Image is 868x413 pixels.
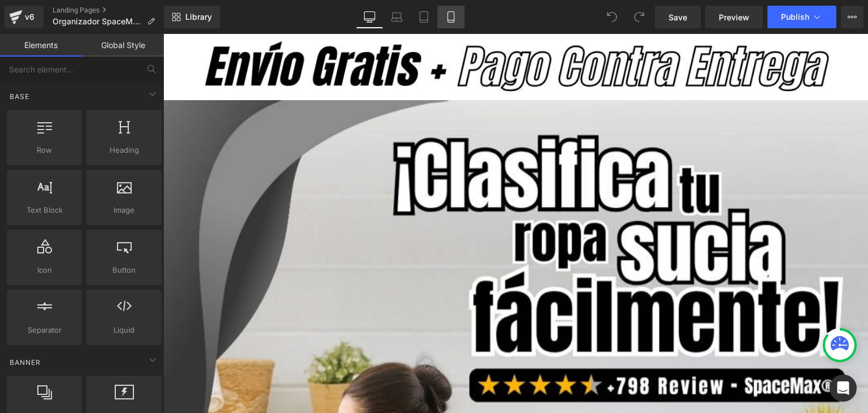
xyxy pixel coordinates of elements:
[719,11,749,23] span: Preview
[841,6,863,28] button: More
[10,264,79,276] span: Icon
[767,6,836,28] button: Publish
[8,357,42,368] span: Banner
[410,6,437,28] a: Tablet
[10,324,79,336] span: Separator
[5,6,44,28] a: v6
[23,10,37,24] div: v6
[383,6,410,28] a: Laptop
[164,6,220,28] a: New Library
[628,6,650,28] button: Redo
[705,6,763,28] a: Preview
[90,204,158,216] span: Image
[53,17,142,26] span: Organizador SpaceMax®
[830,375,857,402] div: Open Intercom Messenger
[356,6,383,28] a: Desktop
[82,34,164,57] a: Global Style
[10,204,79,216] span: Text Block
[781,12,809,21] span: Publish
[90,324,158,336] span: Liquid
[601,6,623,28] button: Undo
[185,12,212,22] span: Library
[90,264,158,276] span: Button
[90,144,158,156] span: Heading
[10,144,79,156] span: Row
[53,6,164,15] a: Landing Pages
[8,91,31,102] span: Base
[669,11,687,23] span: Save
[437,6,465,28] a: Mobile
